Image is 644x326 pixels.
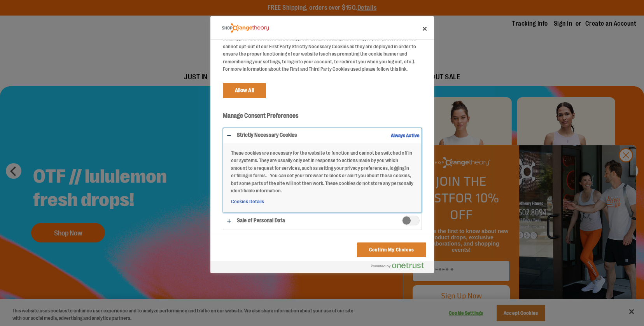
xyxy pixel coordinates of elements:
[223,83,266,98] button: Allow All
[371,262,424,268] img: Powered by OneTrust Opens in a new Tab
[223,149,422,195] p: These cookies are necessary for the website to function and cannot be switched off in our systems...
[231,199,264,204] button: Cookie Details button opens Cookie List menu
[357,242,426,257] button: Confirm My Choices
[223,112,422,124] h3: Manage Consent Preferences
[210,16,434,273] div: Preference center
[416,20,433,37] button: Close
[222,20,269,36] div: Company Logo
[402,216,420,225] span: Sale of Personal Data
[222,23,269,33] img: Company Logo
[371,262,430,272] a: Powered by OneTrust Opens in a new Tab
[210,16,434,273] div: Do Not Sell My Personal Information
